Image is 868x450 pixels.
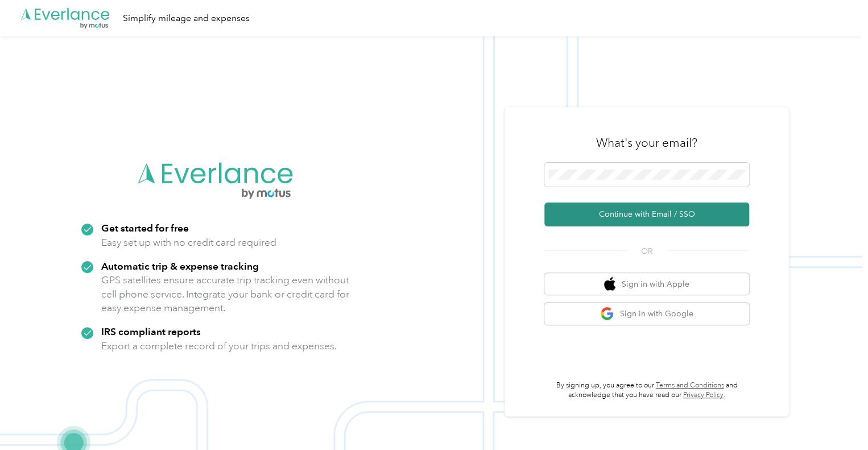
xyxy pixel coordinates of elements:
p: Export a complete record of your trips and expenses. [101,339,337,353]
strong: IRS compliant reports [101,325,201,337]
button: google logoSign in with Google [544,303,749,325]
div: Simplify mileage and expenses [123,11,250,26]
p: Easy set up with no credit card required [101,236,276,250]
strong: Get started for free [101,222,189,234]
img: google logo [600,307,614,321]
h3: What's your email? [596,135,697,151]
strong: Automatic trip & expense tracking [101,260,259,272]
button: apple logoSign in with Apple [544,273,749,295]
button: Continue with Email / SSO [544,203,749,226]
p: By signing up, you agree to our and acknowledge that you have read our . [544,381,749,401]
a: Terms and Conditions [656,381,724,390]
a: Privacy Policy [683,391,724,399]
img: apple logo [604,277,615,291]
p: GPS satellites ensure accurate trip tracking even without cell phone service. Integrate your bank... [101,273,350,315]
span: OR [627,245,667,257]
